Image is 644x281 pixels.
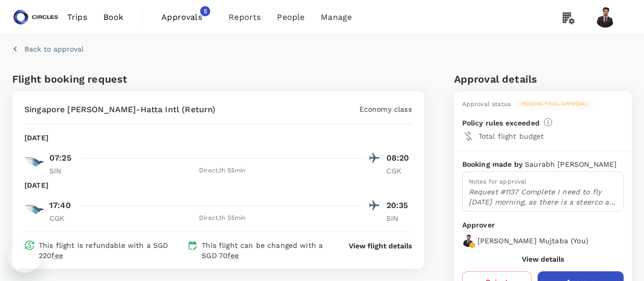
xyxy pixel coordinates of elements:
[24,152,45,172] img: GA
[469,178,527,185] span: Notes for approval
[479,131,624,141] p: Total flight budget
[39,240,183,261] p: This flight is refundable with a SGD 220
[24,44,83,54] p: Back to approval
[462,220,624,231] p: Approver
[522,255,564,263] button: View details
[277,11,304,23] span: People
[469,187,617,207] p: Request #1137 Complete I need to fly [DATE] morning, as there is a steerco at 11 am. This is the ...
[24,199,45,220] img: GA
[386,152,412,164] p: 08:20
[24,180,48,190] p: [DATE]
[81,166,364,176] div: Direct , 1h 55min
[228,251,239,260] span: fee
[49,152,71,164] p: 07:25
[49,166,75,176] p: SIN
[386,166,412,176] p: CGK
[462,235,474,247] img: avatar-688dc3ae75335.png
[12,71,216,87] h6: Flight booking request
[51,251,63,260] span: fee
[525,159,617,169] p: Saurabh [PERSON_NAME]
[81,213,364,223] div: Direct , 1h 55min
[462,118,540,128] p: Policy rules exceeded
[12,6,59,29] img: Circles
[103,11,124,23] span: Book
[462,99,511,110] div: Approval status
[386,199,412,212] p: 20:35
[49,213,75,223] p: CGK
[462,159,525,169] p: Booking made by
[386,213,412,223] p: SIN
[229,11,261,23] span: Reports
[12,44,83,54] button: Back to approval
[49,199,71,212] p: 17:40
[454,71,632,87] h6: Approval details
[515,100,594,108] span: Pending final approval
[200,6,210,16] span: 5
[202,240,330,261] p: This flight can be changed with a SGD 70
[24,133,48,143] p: [DATE]
[359,104,412,114] p: Economy class
[67,11,87,23] span: Trips
[349,241,412,251] button: View flight details
[595,7,615,28] img: Hassan Mujtaba
[24,104,215,116] p: Singapore [PERSON_NAME]-Hatta Intl (Return)
[161,11,212,23] span: Approvals
[321,11,352,23] span: Manage
[8,240,41,273] iframe: Button to launch messaging window
[478,236,589,246] p: [PERSON_NAME] Mujtaba ( You )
